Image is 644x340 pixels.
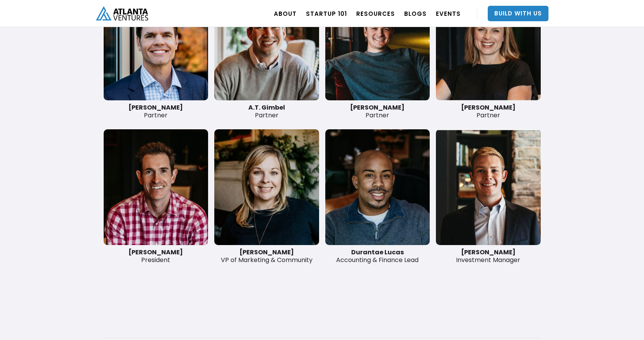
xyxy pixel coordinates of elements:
[128,103,183,112] strong: [PERSON_NAME]
[104,104,208,119] div: Partner
[239,248,294,257] strong: [PERSON_NAME]
[436,3,461,24] a: EVENTS
[436,104,541,119] div: Partner
[214,249,319,264] div: VP of Marketing & Community
[248,103,285,112] strong: A.T. Gimbel
[325,249,430,264] div: Accounting & Finance Lead
[488,6,548,21] a: Build With Us
[325,104,430,119] div: Partner
[351,248,404,257] strong: Durantae Lucas
[356,3,395,24] a: RESOURCES
[306,3,347,24] a: Startup 101
[350,103,405,112] strong: [PERSON_NAME]
[104,249,208,264] div: President
[214,104,319,119] div: Partner
[128,248,183,257] strong: [PERSON_NAME]
[404,3,427,24] a: BLOGS
[274,3,297,24] a: ABOUT
[461,103,516,112] strong: [PERSON_NAME]
[461,248,516,257] strong: [PERSON_NAME]
[436,249,541,264] div: Investment Manager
